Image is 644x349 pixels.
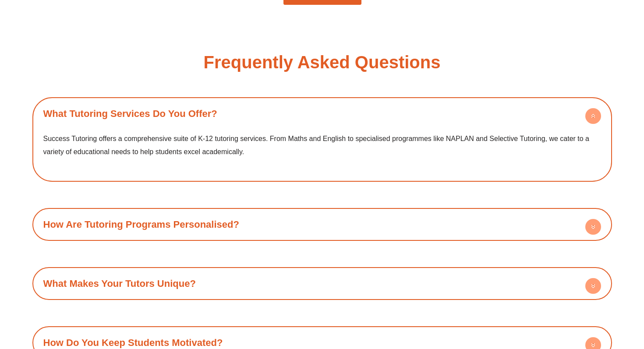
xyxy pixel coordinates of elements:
[43,278,196,289] a: What Makes Your Tutors Unique?
[37,271,608,296] h4: What Makes Your Tutors Unique?
[43,135,590,155] span: Success Tutoring offers a comprehensive suite of K-12 tutoring services. From Maths and English t...
[43,337,223,348] a: How Do You Keep Students Motivated?
[37,212,608,236] h4: How Are Tutoring Programs Personalised?
[43,219,239,230] a: How Are Tutoring Programs Personalised?
[43,108,217,119] a: What Tutoring Services Do You Offer?
[37,102,608,126] h4: What Tutoring Services Do You Offer?
[494,250,644,349] iframe: Chat Widget
[204,53,441,71] h3: Frequently Asked Questions
[37,126,608,177] div: What Tutoring Services Do You Offer?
